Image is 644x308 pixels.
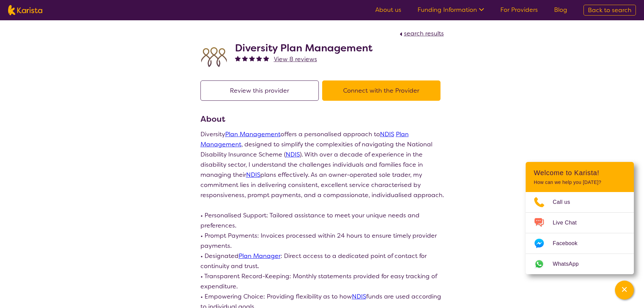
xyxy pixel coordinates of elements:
[352,292,366,301] a: NDIS
[404,29,444,38] span: search results
[239,252,281,260] a: Plan Manager
[553,238,586,248] span: Facebook
[200,44,228,71] img: duqvjtfkvnzb31ymex15.png
[553,218,585,228] span: Live Chat
[526,254,634,274] a: Web link opens in a new tab.
[256,55,262,61] img: fullstar
[286,150,300,159] a: NDIS
[249,55,255,61] img: fullstar
[246,171,260,179] a: NDIS
[526,192,634,274] ul: Choose channel
[375,6,401,14] a: About us
[200,113,444,125] h3: About
[553,259,587,269] span: WhatsApp
[200,80,319,101] button: Review this provider
[263,55,269,61] img: fullstar
[235,55,241,61] img: fullstar
[534,180,626,185] p: How can we help you [DATE]?
[418,6,484,14] a: Funding Information
[380,130,394,138] a: NDIS
[534,169,626,177] h2: Welcome to Karista!
[553,197,578,207] span: Call us
[526,162,634,274] div: Channel Menu
[274,55,317,63] span: View 8 reviews
[200,87,322,95] a: Review this provider
[235,42,373,54] h2: Diversity Plan Management
[588,6,631,14] span: Back to search
[242,55,248,61] img: fullstar
[500,6,538,14] a: For Providers
[322,87,444,95] a: Connect with the Provider
[225,130,281,138] a: Plan Management
[322,80,440,101] button: Connect with the Provider
[398,29,444,38] a: search results
[274,54,317,64] a: View 8 reviews
[554,6,567,14] a: Blog
[8,5,42,15] img: Karista logo
[615,281,634,300] button: Channel Menu
[583,5,636,16] a: Back to search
